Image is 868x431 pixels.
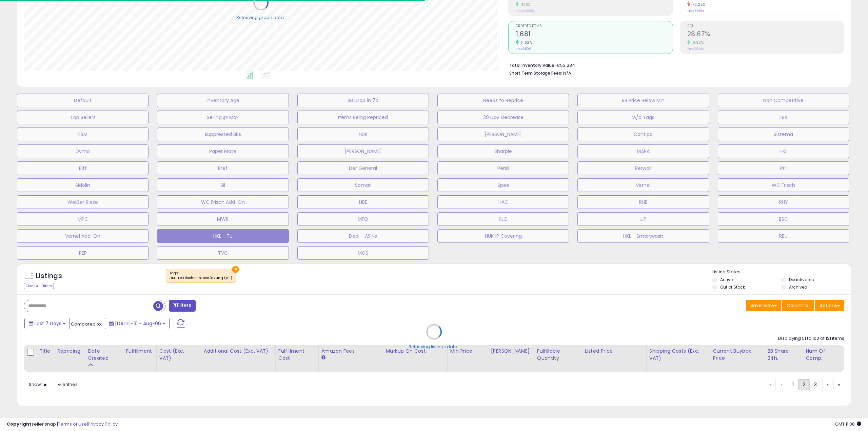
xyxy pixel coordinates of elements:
strong: Copyright [7,421,32,427]
b: Total Inventory Value: [509,62,555,68]
small: Prev: 85.10% [687,9,704,13]
button: MPC [17,212,149,226]
h2: 1,681 [516,30,672,39]
small: 0.92% [690,40,704,45]
button: Persil [437,161,569,175]
button: Biff [17,161,149,175]
button: Deal - ASINs [297,229,429,243]
button: HKL [718,144,849,158]
span: ROI [687,24,844,28]
button: Spee [437,178,569,192]
button: Contigo [577,128,709,141]
button: NUK 1P Covering [437,229,569,243]
button: 30 Day Decrease [437,111,569,124]
button: TVC [157,246,289,260]
button: Inventory Age [157,94,289,107]
button: PEP [17,246,149,260]
div: Retrieving graph data.. [236,14,286,20]
div: seller snap | | [7,421,118,428]
button: [PERSON_NAME] [437,128,569,141]
button: LIP [577,212,709,226]
button: Perwoll [577,161,709,175]
button: HKL - Smartwash [577,229,709,243]
button: Sil [157,178,289,192]
button: w/o Tags [577,111,709,124]
button: Items Being Repriced [297,111,429,124]
button: MAPA [577,144,709,158]
button: Top Sellers [17,111,149,124]
span: 2025-08-14 11:08 GMT [835,421,861,427]
button: Sharpie [437,144,569,158]
button: BSC [718,212,849,226]
button: HAC [437,195,569,209]
button: FBA [718,111,849,124]
button: Non Competitive [718,94,849,107]
button: RHE [577,195,709,209]
button: NUK [297,128,429,141]
a: Terms of Use [58,421,87,427]
button: KLO [437,212,569,226]
button: RHY [718,195,849,209]
button: Selling @ Max [157,111,289,124]
li: €53,234 [509,61,839,69]
button: Sidolin [17,178,149,192]
button: Default [17,94,149,107]
button: RBU [718,229,849,243]
button: Sistema [718,128,849,141]
button: Needs to Reprice [437,94,569,107]
button: Paper Mate [157,144,289,158]
button: Weißer Riese [17,195,149,209]
button: WC Frisch [718,178,849,192]
button: Der General [297,161,429,175]
button: FBM [17,128,149,141]
h2: 28.67% [687,30,844,39]
button: Pril [718,161,849,175]
button: Vernel [577,178,709,192]
small: Prev: 1,506 [516,47,531,51]
small: -3.25% [690,2,706,7]
button: BB Drop in 7d [297,94,429,107]
small: Prev: 28.41% [687,47,704,51]
div: Retrieving listings data.. [409,344,459,350]
button: suppressed BBs [157,128,289,141]
button: MFO [297,212,429,226]
a: Privacy Policy [88,421,118,427]
button: BB Price Below Min [577,94,709,107]
button: Vernel Add-On [17,229,149,243]
button: WC Frisch Add-On [157,195,289,209]
b: Short Term Storage Fees: [509,70,562,76]
button: MGS [297,246,429,260]
button: Bref [157,161,289,175]
span: Ordered Items [516,24,672,28]
button: [PERSON_NAME] [297,144,429,158]
button: HBE [297,195,429,209]
button: MWR [157,212,289,226]
small: 11.62% [519,40,532,45]
button: Somat [297,178,429,192]
small: Prev: €5,263 [516,9,534,13]
button: HKL - TU [157,229,289,243]
small: 4.16% [519,2,531,7]
button: Dymo [17,144,149,158]
span: N/A [563,70,571,76]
